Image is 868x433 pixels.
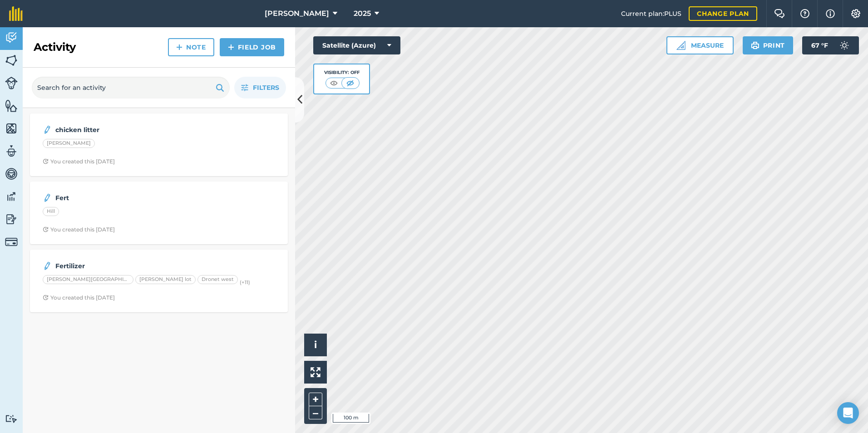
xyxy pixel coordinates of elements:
[5,414,18,423] img: svg+xml;base64,PD94bWwgdmVyc2lvbj0iMS4wIiBlbmNvZGluZz0idXRmLTgiPz4KPCEtLSBHZW5lcmF0b3I6IEFkb2JlIE...
[5,122,18,135] img: svg+xml;base64,PHN2ZyB4bWxucz0iaHR0cDovL3d3dy53My5vcmcvMjAwMC9zdmciIHdpZHRoPSI1NiIgaGVpZ2h0PSI2MC...
[802,36,859,54] button: 67 °F
[354,8,371,19] span: 2025
[43,124,52,135] img: svg+xml;base64,PD94bWwgdmVyc2lvbj0iMS4wIiBlbmNvZGluZz0idXRmLTgiPz4KPCEtLSBHZW5lcmF0b3I6IEFkb2JlIE...
[253,83,279,93] span: Filters
[43,275,133,284] div: [PERSON_NAME][GEOGRAPHIC_DATA]
[35,255,282,307] a: Fertilizer[PERSON_NAME][GEOGRAPHIC_DATA][PERSON_NAME] lotDronet west(+11)Clock with arrow pointin...
[5,212,18,226] img: svg+xml;base64,PD94bWwgdmVyc2lvbj0iMS4wIiBlbmNvZGluZz0idXRmLTgiPz4KPCEtLSBHZW5lcmF0b3I6IEFkb2JlIE...
[228,42,234,53] img: svg+xml;base64,PHN2ZyB4bWxucz0iaHR0cDovL3d3dy53My5vcmcvMjAwMC9zdmciIHdpZHRoPSIxNCIgaGVpZ2h0PSIyNC...
[304,334,327,356] button: i
[216,82,224,93] img: svg+xml;base64,PHN2ZyB4bWxucz0iaHR0cDovL3d3dy53My5vcmcvMjAwMC9zdmciIHdpZHRoPSIxOSIgaGVpZ2h0PSIyNC...
[9,6,23,21] img: fieldmargin Logo
[689,6,757,21] a: Change plan
[826,8,835,19] img: svg+xml;base64,PHN2ZyB4bWxucz0iaHR0cDovL3d3dy53My5vcmcvMjAwMC9zdmciIHdpZHRoPSIxNyIgaGVpZ2h0PSIxNy...
[35,187,282,239] a: FertHillClock with arrow pointing clockwiseYou created this [DATE]
[55,193,199,203] strong: Fert
[309,393,322,406] button: +
[311,367,321,377] img: Four arrows, one pointing top left, one top right, one bottom right and the last bottom left
[666,36,734,54] button: Measure
[265,8,329,19] span: [PERSON_NAME]
[621,9,681,19] span: Current plan : PLUS
[240,279,250,285] small: (+ 11 )
[811,36,828,54] span: 67 ° F
[751,40,759,51] img: svg+xml;base64,PHN2ZyB4bWxucz0iaHR0cDovL3d3dy53My5vcmcvMjAwMC9zdmciIHdpZHRoPSIxOSIgaGVpZ2h0PSIyNC...
[55,261,199,271] strong: Fertilizer
[168,38,214,56] a: Note
[43,295,49,300] img: Clock with arrow pointing clockwise
[5,236,18,248] img: svg+xml;base64,PD94bWwgdmVyc2lvbj0iMS4wIiBlbmNvZGluZz0idXRmLTgiPz4KPCEtLSBHZW5lcmF0b3I6IEFkb2JlIE...
[35,119,282,171] a: chicken litter[PERSON_NAME]Clock with arrow pointing clockwiseYou created this [DATE]
[5,31,18,44] img: svg+xml;base64,PD94bWwgdmVyc2lvbj0iMS4wIiBlbmNvZGluZz0idXRmLTgiPz4KPCEtLSBHZW5lcmF0b3I6IEFkb2JlIE...
[835,36,853,54] img: svg+xml;base64,PD94bWwgdmVyc2lvbj0iMS4wIiBlbmNvZGluZz0idXRmLTgiPz4KPCEtLSBHZW5lcmF0b3I6IEFkb2JlIE...
[234,77,286,98] button: Filters
[197,275,238,284] div: Dronet west
[743,36,794,54] button: Print
[850,9,861,18] img: A cog icon
[5,99,18,113] img: svg+xml;base64,PHN2ZyB4bWxucz0iaHR0cDovL3d3dy53My5vcmcvMjAwMC9zdmciIHdpZHRoPSI1NiIgaGVpZ2h0PSI2MC...
[328,79,340,88] img: svg+xml;base64,PHN2ZyB4bWxucz0iaHR0cDovL3d3dy53My5vcmcvMjAwMC9zdmciIHdpZHRoPSI1MCIgaGVpZ2h0PSI0MC...
[774,9,785,18] img: Two speech bubbles overlapping with the left bubble in the forefront
[55,125,199,135] strong: chicken litter
[43,139,95,148] div: [PERSON_NAME]
[5,54,18,67] img: svg+xml;base64,PHN2ZyB4bWxucz0iaHR0cDovL3d3dy53My5vcmcvMjAwMC9zdmciIHdpZHRoPSI1NiIgaGVpZ2h0PSI2MC...
[324,69,360,76] div: Visibility: Off
[5,167,18,181] img: svg+xml;base64,PD94bWwgdmVyc2lvbj0iMS4wIiBlbmNvZGluZz0idXRmLTgiPz4KPCEtLSBHZW5lcmF0b3I6IEFkb2JlIE...
[837,402,859,424] div: Open Intercom Messenger
[43,226,115,233] div: You created this [DATE]
[43,192,52,203] img: svg+xml;base64,PD94bWwgdmVyc2lvbj0iMS4wIiBlbmNvZGluZz0idXRmLTgiPz4KPCEtLSBHZW5lcmF0b3I6IEFkb2JlIE...
[43,294,115,301] div: You created this [DATE]
[43,158,49,164] img: Clock with arrow pointing clockwise
[676,41,686,50] img: Ruler icon
[220,38,284,56] a: Field Job
[799,9,810,18] img: A question mark icon
[313,36,400,54] button: Satellite (Azure)
[43,158,115,165] div: You created this [DATE]
[43,261,52,271] img: svg+xml;base64,PD94bWwgdmVyc2lvbj0iMS4wIiBlbmNvZGluZz0idXRmLTgiPz4KPCEtLSBHZW5lcmF0b3I6IEFkb2JlIE...
[32,77,230,98] input: Search for an activity
[309,406,322,419] button: –
[5,190,18,203] img: svg+xml;base64,PD94bWwgdmVyc2lvbj0iMS4wIiBlbmNvZGluZz0idXRmLTgiPz4KPCEtLSBHZW5lcmF0b3I6IEFkb2JlIE...
[5,77,18,89] img: svg+xml;base64,PD94bWwgdmVyc2lvbj0iMS4wIiBlbmNvZGluZz0idXRmLTgiPz4KPCEtLSBHZW5lcmF0b3I6IEFkb2JlIE...
[345,79,356,88] img: svg+xml;base64,PHN2ZyB4bWxucz0iaHR0cDovL3d3dy53My5vcmcvMjAwMC9zdmciIHdpZHRoPSI1MCIgaGVpZ2h0PSI0MC...
[34,40,76,54] h2: Activity
[43,207,59,216] div: Hill
[314,339,317,350] span: i
[5,144,18,158] img: svg+xml;base64,PD94bWwgdmVyc2lvbj0iMS4wIiBlbmNvZGluZz0idXRmLTgiPz4KPCEtLSBHZW5lcmF0b3I6IEFkb2JlIE...
[135,275,196,284] div: [PERSON_NAME] lot
[43,226,49,232] img: Clock with arrow pointing clockwise
[176,42,182,53] img: svg+xml;base64,PHN2ZyB4bWxucz0iaHR0cDovL3d3dy53My5vcmcvMjAwMC9zdmciIHdpZHRoPSIxNCIgaGVpZ2h0PSIyNC...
